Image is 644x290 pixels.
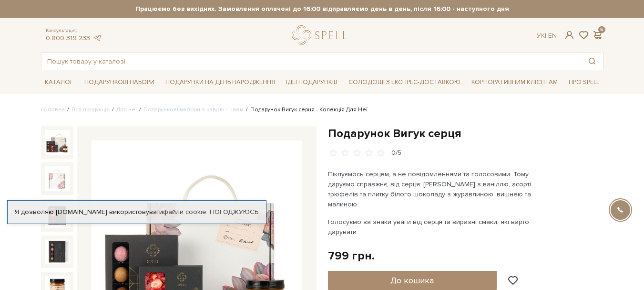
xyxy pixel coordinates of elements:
a: telegram [92,34,102,42]
a: Солодощі з експрес-доставкою [345,74,464,90]
img: Подарунок Вигук серця [45,130,70,155]
a: Каталог [41,75,77,90]
div: 799 грн. [328,248,375,263]
p: Піклуємось серцем, а не повідомленнями та голосовими. Тому даруємо справжнє, від серця: [PERSON_N... [328,169,552,209]
p: Голосуємо за знаки уваги від серця та виразні смаки, які варто дарувати. [328,217,552,237]
img: Подарунок Вигук серця [45,166,70,191]
a: Вся продукція [72,106,110,113]
img: Подарунок Вигук серця [45,239,70,264]
a: Погоджуюсь [210,208,258,216]
span: До кошика [390,275,434,286]
a: Подарунки на День народження [162,75,279,90]
a: Для неї [116,106,137,113]
a: файли cookie [163,208,206,216]
a: Ідеї подарунків [282,75,341,90]
a: Корпоративним клієнтам [468,75,562,90]
div: Ук [537,32,557,40]
a: En [548,32,557,40]
h1: Подарунок Вигук серця [328,126,603,141]
input: Пошук товару у каталозі [41,53,581,70]
span: Консультація: [46,28,102,34]
a: Про Spell [565,75,603,90]
strong: Працюємо без вихідних. Замовлення оплачені до 16:00 відправляємо день в день, після 16:00 - насту... [41,5,603,13]
div: Я дозволяю [DOMAIN_NAME] використовувати [8,208,266,216]
a: logo [292,25,351,45]
span: | [545,32,546,40]
a: Головна [41,106,65,113]
button: Пошук товару у каталозі [581,53,603,70]
li: Подарунок Вигук серця - Колекція Для Неї [244,106,368,114]
div: 0/5 [391,149,401,158]
a: Подарункові набори з кавою / чаем [143,106,244,113]
button: До кошика [328,271,497,290]
a: Подарункові набори [81,75,158,90]
a: 0 800 319 233 [46,34,90,42]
